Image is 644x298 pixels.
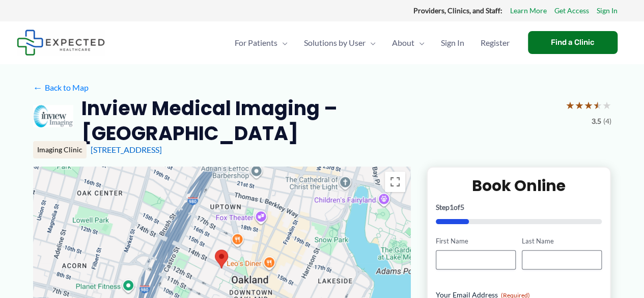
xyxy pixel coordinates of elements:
[433,25,472,61] a: Sign In
[277,25,288,61] span: Menu Toggle
[81,96,557,146] h2: Inview Medical Imaging – [GEOGRAPHIC_DATA]
[384,25,433,61] a: AboutMenu Toggle
[592,115,601,128] span: 3.5
[436,236,516,246] label: First Name
[554,4,589,17] a: Get Access
[414,25,425,61] span: Menu Toggle
[33,80,89,95] a: ←Back to Map
[235,25,277,61] span: For Patients
[566,96,575,115] span: ★
[392,25,414,61] span: About
[17,30,105,56] img: Expected Healthcare Logo - side, dark font, small
[593,96,602,115] span: ★
[602,96,611,115] span: ★
[584,96,593,115] span: ★
[522,236,602,246] label: Last Name
[528,31,618,54] a: Find a Clinic
[450,203,454,211] span: 1
[597,4,618,17] a: Sign In
[436,176,602,196] h2: Book Online
[472,25,518,61] a: Register
[436,204,602,211] p: Step of
[33,141,87,158] div: Imaging Clinic
[510,4,547,17] a: Learn More
[91,145,162,154] a: [STREET_ADDRESS]
[603,115,611,128] span: (4)
[304,25,366,61] span: Solutions by User
[33,83,43,92] span: ←
[413,6,502,15] strong: Providers, Clinics, and Staff:
[385,172,405,192] button: Toggle fullscreen view
[227,25,296,61] a: For PatientsMenu Toggle
[227,25,518,61] nav: Primary Site Navigation
[441,25,464,61] span: Sign In
[296,25,384,61] a: Solutions by UserMenu Toggle
[481,25,510,61] span: Register
[460,203,464,211] span: 5
[575,96,584,115] span: ★
[366,25,376,61] span: Menu Toggle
